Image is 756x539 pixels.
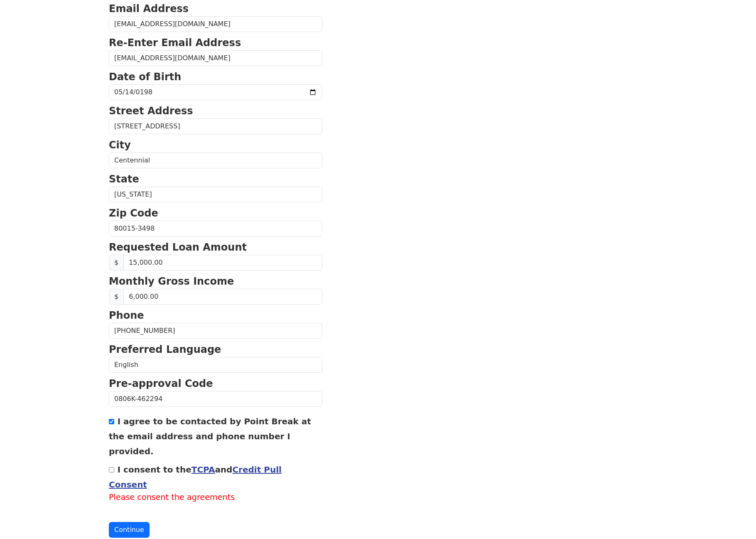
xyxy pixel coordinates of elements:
strong: Re-Enter Email Address [109,37,241,49]
strong: Requested Loan Amount [109,241,247,253]
input: City [109,153,322,168]
strong: Street Address [109,105,193,117]
a: TCPA [191,465,215,475]
input: Monthly Gross Income [123,289,322,305]
input: Re-Enter Email Address [109,50,322,66]
span: $ [109,255,124,271]
strong: Email Address [109,3,189,15]
label: I agree to be contacted by Point Break at the email address and phone number I provided. [109,416,311,456]
label: I consent to the and [109,465,282,490]
input: Pre-approval Code [109,391,322,407]
strong: City [109,139,131,151]
span: $ [109,289,124,305]
strong: Zip Code [109,207,158,219]
label: Please consent the agreements [109,492,322,504]
input: Street Address [109,118,322,134]
input: Zip Code [109,221,322,236]
strong: State [109,173,139,185]
input: Requested Loan Amount [123,255,322,271]
input: Email Address [109,16,322,32]
button: Continue [109,522,150,538]
strong: Pre-approval Code [109,378,213,389]
p: Monthly Gross Income [109,274,322,289]
strong: Phone [109,310,144,321]
input: Phone [109,323,322,339]
strong: Date of Birth [109,71,181,83]
strong: Preferred Language [109,344,221,355]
